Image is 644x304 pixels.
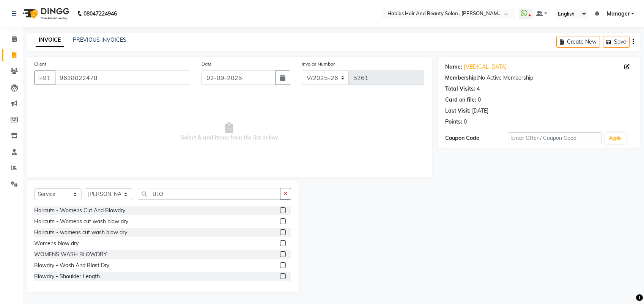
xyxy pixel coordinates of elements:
[478,96,481,104] div: 0
[34,229,127,237] div: Haircuts - womens cut wash blow dry
[472,107,488,115] div: [DATE]
[83,3,117,24] b: 08047224946
[138,188,280,200] input: Search or Scan
[445,85,475,93] div: Total Visits:
[19,3,71,24] img: logo
[302,61,335,67] label: Invoice Number
[445,107,471,115] div: Last Visit:
[445,96,476,104] div: Card on file:
[34,218,128,226] div: Haircuts - Womens cut wash blow dry
[445,63,462,71] div: Name:
[34,262,109,270] div: Blowdry - Wash And Blast Dry
[202,61,212,67] label: Date
[556,36,600,48] button: Create New
[34,207,125,215] div: Haircuts - Womens Cut And Blowdry
[55,71,190,85] input: Search by Name/Mobile/Email/Code
[464,63,507,71] a: [MEDICAL_DATA]
[445,74,478,82] div: Membership:
[464,118,467,126] div: 0
[36,33,64,47] a: INVOICE
[34,61,46,67] label: Client
[73,36,126,43] a: PREVIOUS INVOICES
[34,251,107,259] div: WOMENS WASH BLOWDRY
[605,133,626,144] button: Apply
[34,71,55,85] button: +91
[34,94,424,170] span: Select & add items from the list below
[477,85,480,93] div: 4
[445,134,508,142] div: Coupon Code
[34,273,100,280] div: Blowdry - Shoulder Length
[508,132,601,144] input: Enter Offer / Coupon Code
[603,36,630,48] button: Save
[445,118,462,126] div: Points:
[445,74,633,82] div: No Active Membership
[607,10,630,18] span: Manager
[34,240,79,248] div: Womens blow dry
